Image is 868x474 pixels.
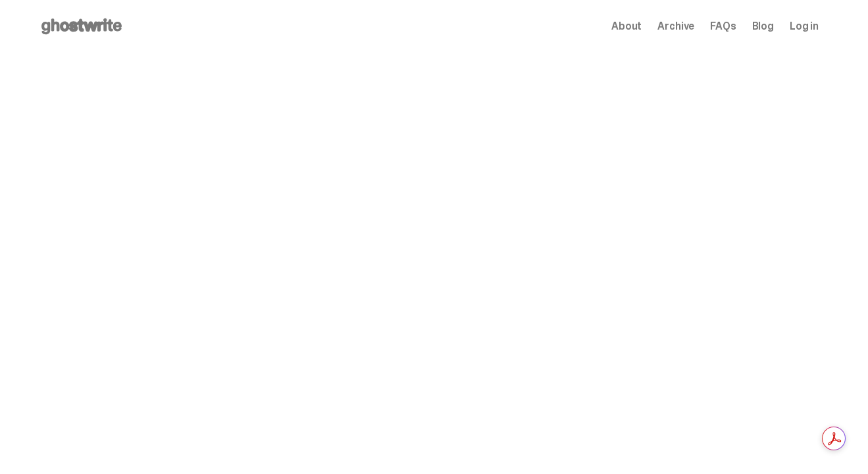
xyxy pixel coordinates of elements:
p: This was the first ghostwrite x MLB blind box ever created. The first MLB rookie ghosts. The firs... [39,362,355,398]
a: Log in [790,21,819,32]
a: Archive [657,21,694,32]
a: FAQs [710,21,736,32]
h2: MLB "Game Face" [39,325,355,357]
a: View the Recap [39,419,155,448]
span: Archived [55,302,99,312]
a: About [611,21,642,32]
a: Blog [752,21,774,32]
